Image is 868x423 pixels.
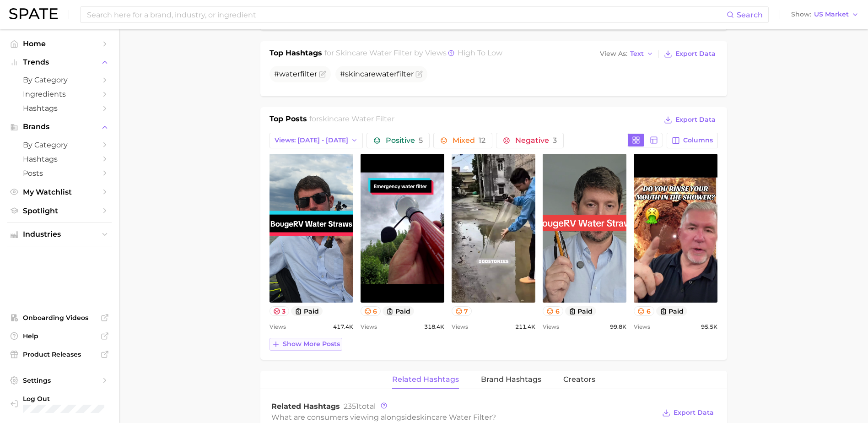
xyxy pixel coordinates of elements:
[23,123,96,131] span: Brands
[662,114,717,126] button: Export Data
[543,306,563,316] button: 6
[416,413,492,422] span: skincare water filter
[344,402,376,411] span: total
[86,7,727,22] input: Search here for a brand, industry, or ingredient
[7,311,112,325] a: Onboarding Videos
[23,141,96,149] span: by Category
[376,70,397,78] span: water
[23,90,96,98] span: Ingredients
[270,321,286,332] span: Views
[737,11,763,19] span: Search
[23,206,96,215] span: Spotlight
[23,332,96,340] span: Help
[23,314,96,322] span: Onboarding Videos
[274,70,317,78] span: #
[458,49,502,57] span: high to low
[23,230,96,239] span: Industries
[270,338,342,351] button: Show more posts
[23,395,104,403] span: Log Out
[23,188,96,196] span: My Watchlist
[324,48,502,60] h2: for by Views
[662,48,717,60] button: Export Data
[7,392,112,416] a: Log out. Currently logged in with e-mail jek@cosmax.com.
[7,152,112,166] a: Hashtags
[340,70,414,78] span: #
[630,51,644,56] span: Text
[675,50,716,58] span: Export Data
[7,329,112,343] a: Help
[392,375,459,384] span: Related Hashtags
[7,138,112,152] a: by Category
[383,306,414,316] button: paid
[415,70,423,78] button: Flag as miscategorized or irrelevant
[9,8,58,19] img: SPATE
[23,58,96,66] span: Trends
[7,185,112,199] a: My Watchlist
[7,37,112,51] a: Home
[7,101,112,115] a: Hashtags
[270,114,307,127] h1: Top Posts
[270,306,290,316] button: 3
[814,12,849,17] span: US Market
[674,409,714,417] span: Export Data
[300,70,317,78] span: filter
[7,120,112,134] button: Brands
[397,70,414,78] span: filter
[7,166,112,180] a: Posts
[333,321,353,332] span: 417.4k
[23,169,96,178] span: Posts
[424,321,444,332] span: 318.4k
[634,321,650,332] span: Views
[791,12,811,17] span: Show
[23,350,96,358] span: Product Releases
[279,70,300,78] span: water
[386,137,423,144] span: Positive
[656,306,688,316] button: paid
[701,321,717,332] span: 95.5k
[667,133,717,148] button: Columns
[275,136,348,144] span: Views: [DATE] - [DATE]
[319,114,394,123] span: skincare water filter
[563,375,595,384] span: Creators
[634,306,654,316] button: 6
[600,51,627,56] span: View As
[309,114,394,127] h2: for
[23,155,96,163] span: Hashtags
[515,137,557,144] span: Negative
[7,374,112,387] a: Settings
[7,228,112,241] button: Industries
[271,402,340,411] span: Related Hashtags
[7,73,112,87] a: by Category
[7,204,112,218] a: Spotlight
[481,375,541,384] span: Brand Hashtags
[23,376,96,385] span: Settings
[23,39,96,48] span: Home
[452,306,472,316] button: 7
[283,340,340,348] span: Show more posts
[660,407,716,419] button: Export Data
[453,137,485,144] span: Mixed
[565,306,597,316] button: paid
[7,347,112,361] a: Product Releases
[479,136,485,145] span: 12
[675,116,716,124] span: Export Data
[7,55,112,69] button: Trends
[319,70,326,78] button: Flag as miscategorized or irrelevant
[344,402,359,411] span: 2351
[789,9,861,21] button: ShowUS Market
[419,136,423,145] span: 5
[361,306,381,316] button: 6
[543,321,559,332] span: Views
[270,133,363,148] button: Views: [DATE] - [DATE]
[23,104,96,113] span: Hashtags
[23,76,96,84] span: by Category
[452,321,468,332] span: Views
[291,306,323,316] button: paid
[336,49,412,57] span: skincare water filter
[553,136,557,145] span: 3
[598,48,656,60] button: View AsText
[515,321,535,332] span: 211.4k
[683,136,713,144] span: Columns
[345,70,376,78] span: skincare
[610,321,626,332] span: 99.8k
